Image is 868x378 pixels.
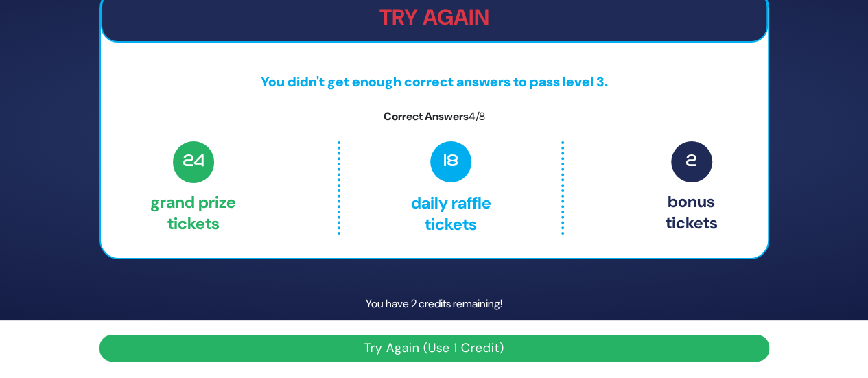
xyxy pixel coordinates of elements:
[99,284,769,324] p: You have 2 credits remaining!
[369,141,532,235] p: Daily Raffle tickets
[99,335,769,362] button: Try Again (Use 1 Credit)
[671,141,712,182] span: 2
[150,141,236,235] p: Grand Prize tickets
[430,141,471,182] span: 18
[101,71,768,92] p: You didn't get enough correct answers to pass level 3.
[469,109,485,123] span: 4/8
[666,141,718,235] p: Bonus tickets
[102,4,766,30] h2: Try Again
[101,108,768,125] p: Correct Answers
[173,141,215,183] span: 24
